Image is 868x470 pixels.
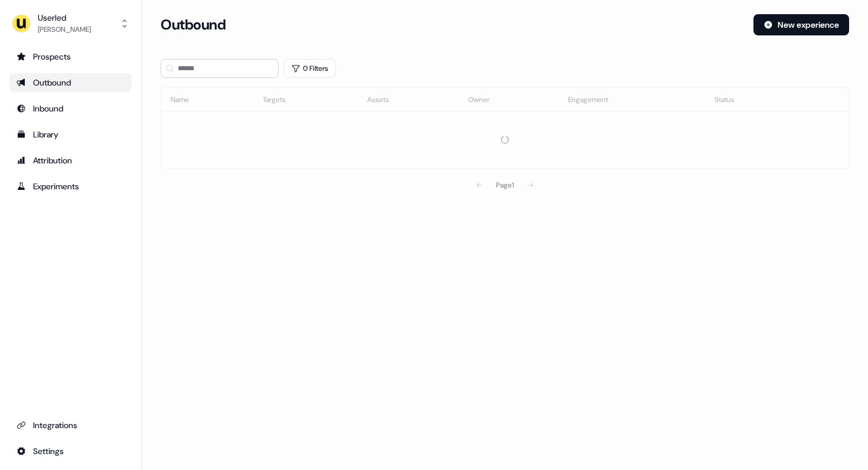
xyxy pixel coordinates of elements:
[17,155,125,166] div: Attribution
[17,51,125,63] div: Prospects
[9,99,132,118] a: Go to Inbound
[17,180,125,192] div: Experiments
[17,77,125,88] div: Outbound
[17,419,125,431] div: Integrations
[9,73,132,92] a: Go to outbound experience
[283,59,336,78] button: 0 Filters
[9,9,132,38] button: Userled[PERSON_NAME]
[38,24,91,35] div: [PERSON_NAME]
[753,14,849,35] button: New experience
[38,12,91,24] div: Userled
[9,125,132,144] a: Go to templates
[9,442,132,461] a: Go to integrations
[9,416,132,435] a: Go to integrations
[161,16,226,34] h3: Outbound
[9,177,132,196] a: Go to experiments
[9,47,132,66] a: Go to prospects
[17,103,125,114] div: Inbound
[17,445,125,457] div: Settings
[9,151,132,170] a: Go to attribution
[17,129,125,140] div: Library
